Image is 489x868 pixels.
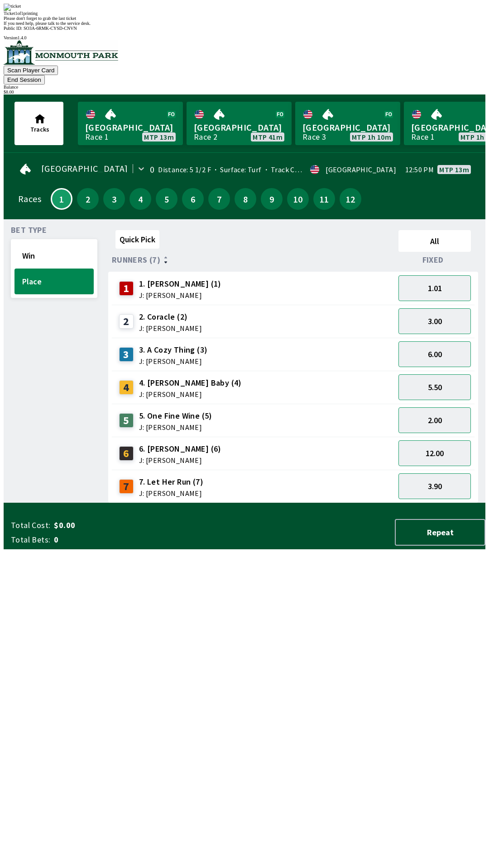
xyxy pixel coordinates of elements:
div: $ 8.00 [4,90,485,94]
div: 5 [119,413,134,428]
span: Total Cost: [11,520,50,531]
span: Repeat [403,527,477,538]
span: Bet Type [11,226,47,234]
span: J: [PERSON_NAME] [139,292,221,299]
div: Runners (7) [112,255,395,264]
span: 5.50 [428,382,442,392]
div: Version 1.4.0 [4,35,485,40]
div: 0 [150,166,154,173]
span: [GEOGRAPHIC_DATA] [85,122,176,133]
button: Repeat [395,519,485,546]
div: 1 [119,281,134,296]
button: 5.50 [398,374,471,400]
div: Race 1 [85,133,109,141]
span: 3.00 [428,316,442,326]
span: SO3A-6RMK-CYSD-CNVN [24,26,77,31]
span: Surface: Turf [211,165,262,174]
span: Total Bets: [11,534,50,545]
button: 3 [103,188,125,210]
span: 1. [PERSON_NAME] (1) [139,278,221,290]
button: 3.00 [398,308,471,334]
div: Races [18,195,41,203]
a: [GEOGRAPHIC_DATA]Race 3MTP 1h 10m [295,102,400,145]
span: J: [PERSON_NAME] [139,457,221,464]
button: 12.00 [398,440,471,466]
span: All [403,236,467,246]
button: 11 [313,188,335,210]
span: 5. One Fine Wine (5) [139,410,212,422]
div: 3 [119,347,134,362]
a: [GEOGRAPHIC_DATA]Race 1MTP 13m [78,102,183,145]
span: [GEOGRAPHIC_DATA] [302,122,393,133]
span: 4. [PERSON_NAME] Baby (4) [139,377,242,389]
button: 7 [208,188,230,210]
span: 2. Coracle (2) [139,311,202,323]
span: 3.90 [428,481,442,491]
span: 12 [342,196,359,202]
div: [GEOGRAPHIC_DATA] [326,166,396,173]
button: 1.01 [398,275,471,301]
span: 5 [158,196,175,202]
span: MTP 41m [253,133,283,141]
span: J: [PERSON_NAME] [139,325,202,332]
span: Runners (7) [112,256,160,264]
span: 7. Let Her Run (7) [139,476,203,488]
span: 3. A Cozy Thing (3) [139,344,208,356]
span: 6 [184,196,201,202]
span: Win [22,250,86,261]
span: 0 [54,534,197,545]
div: Balance [4,85,485,90]
span: MTP 13m [439,166,469,173]
div: Public ID: [4,26,485,31]
span: J: [PERSON_NAME] [139,391,242,398]
span: 10 [289,196,307,202]
div: Race 1 [411,133,435,141]
span: [GEOGRAPHIC_DATA] [194,122,284,133]
span: Quick Pick [120,234,155,245]
span: MTP 1h 10m [352,133,391,141]
button: 6.00 [398,341,471,367]
span: Fixed [422,256,444,264]
span: 9 [263,196,280,202]
img: venue logo [4,40,118,65]
img: ticket [4,4,21,11]
span: [GEOGRAPHIC_DATA] [41,165,128,172]
button: 12 [340,188,361,210]
span: 12.00 [426,448,444,458]
div: Please don't forget to grab the last ticket [4,16,485,21]
span: 11 [316,196,333,202]
div: 2 [119,314,134,329]
div: Ticket 1 of 1 printing [4,11,485,16]
button: 8 [235,188,256,210]
div: Fixed [395,255,475,264]
button: Win [14,243,94,269]
div: Race 3 [302,133,326,141]
span: 4 [132,196,149,202]
button: 2.00 [398,407,471,433]
button: Quick Pick [115,230,159,249]
span: 6.00 [428,349,442,359]
span: If you need help, please talk to the service desk. [4,21,91,26]
span: 3 [105,196,123,202]
span: 8 [237,196,254,202]
a: [GEOGRAPHIC_DATA]Race 2MTP 41m [187,102,292,145]
span: Distance: 5 1/2 F [158,165,211,174]
div: Race 2 [194,133,217,141]
button: Tracks [14,102,63,145]
button: 2 [77,188,99,210]
span: $0.00 [54,520,197,531]
button: Scan Player Card [4,66,58,75]
span: 7 [211,196,228,202]
button: 6 [182,188,204,210]
span: J: [PERSON_NAME] [139,490,203,497]
button: 10 [287,188,309,210]
span: J: [PERSON_NAME] [139,424,212,431]
div: 7 [119,479,134,494]
span: Track Condition: Firm [262,165,341,174]
button: 5 [156,188,177,210]
span: 6. [PERSON_NAME] (6) [139,443,221,455]
div: 4 [119,380,134,395]
span: MTP 13m [144,133,174,141]
button: 9 [261,188,283,210]
div: 6 [119,446,134,461]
